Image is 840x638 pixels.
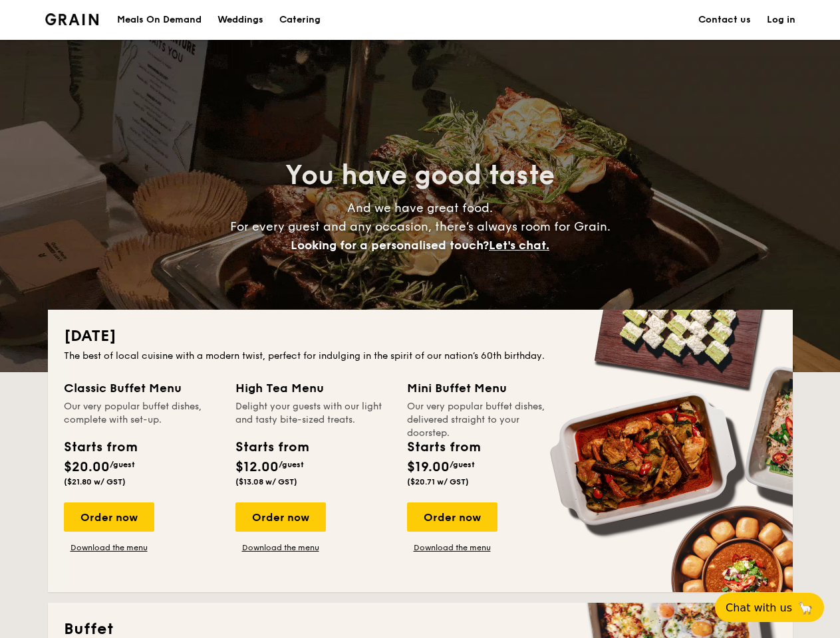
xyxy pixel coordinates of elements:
[45,13,99,25] a: Logotype
[64,502,154,532] div: Order now
[235,542,326,553] a: Download the menu
[407,477,469,486] span: ($20.71 w/ GST)
[64,350,777,363] div: The best of local cuisine with a modern twist, perfect for indulging in the spirit of our nation’...
[64,379,219,397] div: Classic Buffet Menu
[110,460,135,469] span: /guest
[797,600,813,615] span: 🦙
[279,460,304,469] span: /guest
[64,400,219,427] div: Our very popular buffet dishes, complete with set-up.
[45,13,99,25] img: Grain
[235,400,391,427] div: Delight your guests with our light and tasty bite-sized treats.
[407,502,497,532] div: Order now
[726,601,792,614] span: Chat with us
[235,379,391,397] div: High Tea Menu
[230,201,611,253] span: And we have great food. For every guest and any occasion, there’s always room for Grain.
[291,238,489,253] span: Looking for a personalised touch?
[64,326,777,347] h2: [DATE]
[64,437,136,457] div: Starts from
[285,159,555,191] span: You have good taste
[450,460,475,469] span: /guest
[407,379,563,397] div: Mini Buffet Menu
[407,459,450,475] span: $19.00
[235,477,297,486] span: ($13.08 w/ GST)
[235,437,308,457] div: Starts from
[64,459,110,475] span: $20.00
[407,400,563,427] div: Our very popular buffet dishes, delivered straight to your doorstep.
[235,502,326,532] div: Order now
[715,593,824,622] button: Chat with us🦙
[407,437,480,457] div: Starts from
[407,542,497,553] a: Download the menu
[235,459,279,475] span: $12.00
[489,238,549,253] span: Let's chat.
[64,477,126,486] span: ($21.80 w/ GST)
[64,542,154,553] a: Download the menu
